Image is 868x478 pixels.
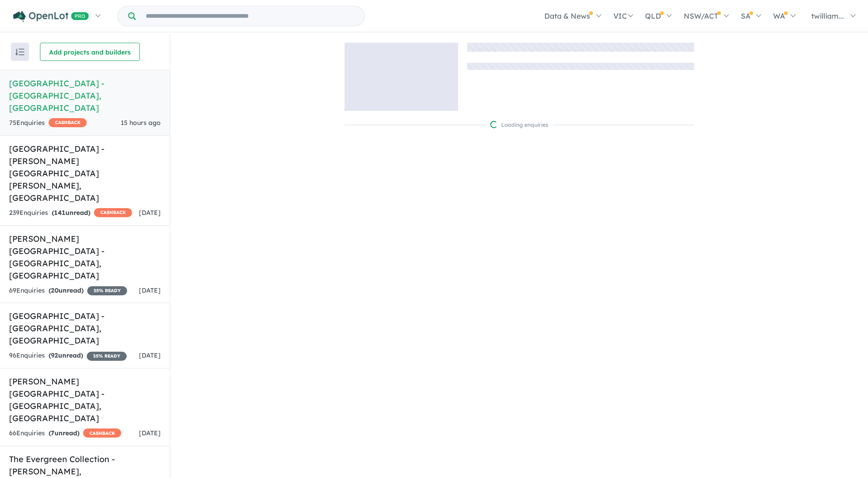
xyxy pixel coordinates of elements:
[87,286,127,295] span: 35 % READY
[139,286,161,294] span: [DATE]
[139,351,161,359] span: [DATE]
[49,118,87,127] span: CASHBACK
[9,285,127,296] div: 69 Enquir ies
[51,429,54,437] span: 7
[51,286,59,294] span: 20
[87,352,127,361] span: 35 % READY
[9,310,161,347] h5: [GEOGRAPHIC_DATA] - [GEOGRAPHIC_DATA] , [GEOGRAPHIC_DATA]
[52,209,90,217] strong: ( unread)
[121,119,161,127] span: 15 hours ago
[9,428,121,439] div: 66 Enquir ies
[51,351,58,359] span: 92
[9,350,127,361] div: 96 Enquir ies
[40,43,140,61] button: Add projects and builders
[9,233,161,282] h5: [PERSON_NAME][GEOGRAPHIC_DATA] - [GEOGRAPHIC_DATA] , [GEOGRAPHIC_DATA]
[138,6,363,26] input: Try estate name, suburb, builder or developer
[9,208,132,219] div: 239 Enquir ies
[13,11,89,22] img: Openlot PRO Logo White
[9,118,87,129] div: 75 Enquir ies
[15,49,25,55] img: sort.svg
[49,429,79,437] strong: ( unread)
[54,209,65,217] span: 141
[49,351,83,359] strong: ( unread)
[94,208,132,217] span: CASHBACK
[139,429,161,437] span: [DATE]
[490,120,548,129] div: Loading enquiries
[49,286,84,294] strong: ( unread)
[9,77,161,114] h5: [GEOGRAPHIC_DATA] - [GEOGRAPHIC_DATA] , [GEOGRAPHIC_DATA]
[9,375,161,424] h5: [PERSON_NAME][GEOGRAPHIC_DATA] - [GEOGRAPHIC_DATA] , [GEOGRAPHIC_DATA]
[139,209,161,217] span: [DATE]
[811,11,844,20] span: twilliam...
[83,428,121,438] span: CASHBACK
[9,143,161,204] h5: [GEOGRAPHIC_DATA] - [PERSON_NAME][GEOGRAPHIC_DATA][PERSON_NAME] , [GEOGRAPHIC_DATA]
